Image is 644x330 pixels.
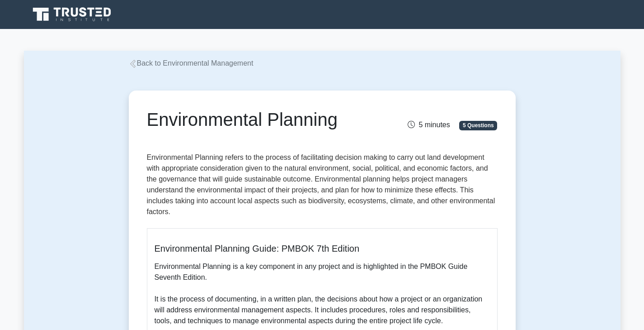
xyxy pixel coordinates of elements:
a: Back to Environmental Management [129,59,254,67]
span: 5 minutes [408,121,450,129]
span: 5 Questions [459,121,497,130]
h1: Environmental Planning [147,109,377,130]
p: Environmental Planning refers to the process of facilitating decision making to carry out land de... [147,152,498,221]
h5: Environmental Planning Guide: PMBOK 7th Edition [155,243,490,254]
